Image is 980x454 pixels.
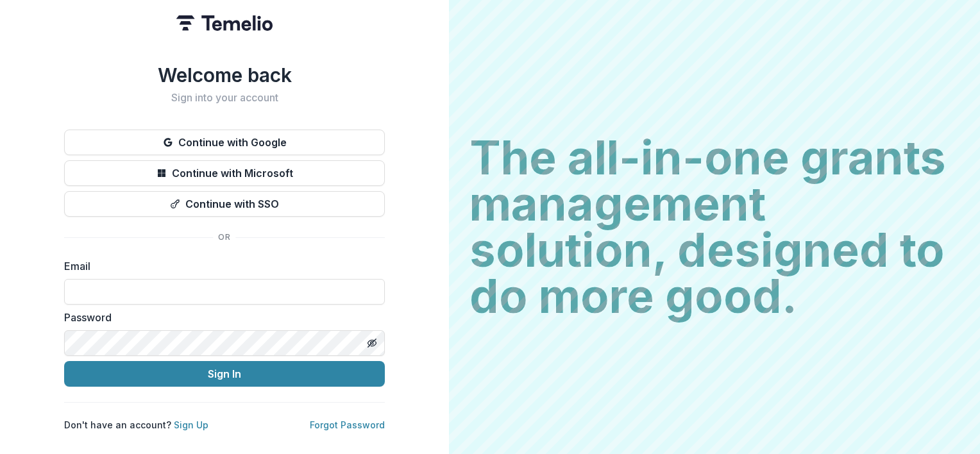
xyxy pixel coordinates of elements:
button: Toggle password visibility [362,333,382,353]
label: Password [64,310,377,325]
button: Continue with Microsoft [64,160,385,186]
a: Sign Up [174,419,208,430]
a: Forgot Password [310,419,385,430]
button: Continue with SSO [64,191,385,217]
button: Sign In [64,361,385,387]
img: Temelio [176,15,273,31]
button: Continue with Google [64,130,385,155]
h2: Sign into your account [64,92,385,104]
p: Don't have an account? [64,418,208,432]
label: Email [64,258,377,274]
h1: Welcome back [64,63,385,87]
